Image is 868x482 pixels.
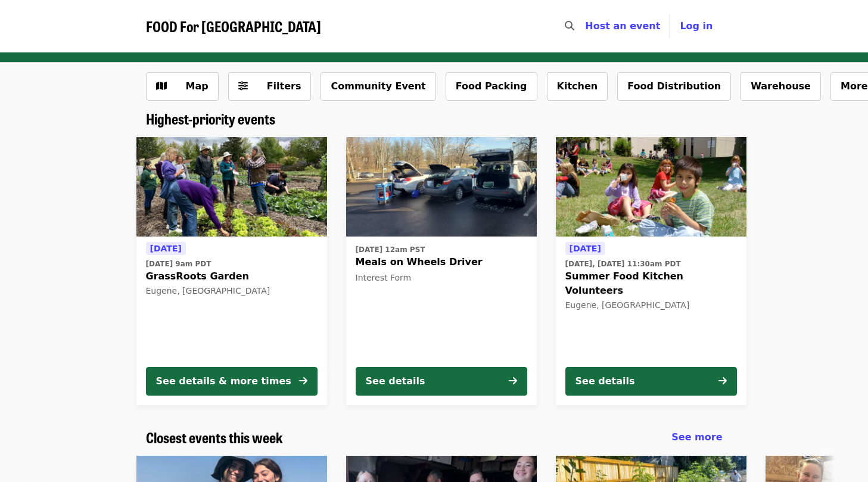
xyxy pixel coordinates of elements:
button: Filters (0 selected) [228,72,312,101]
button: Community Event [321,72,435,101]
i: arrow-right icon [718,375,727,387]
button: Show map view [146,72,219,101]
a: FOOD For [GEOGRAPHIC_DATA] [146,18,321,35]
img: GrassRoots Garden organized by FOOD For Lane County [136,137,327,237]
span: Highest-priority events [146,108,275,129]
a: See details for "Meals on Wheels Driver" [346,137,537,405]
button: Food Distribution [617,72,731,101]
a: Highest-priority events [146,110,275,128]
i: search icon [565,20,574,32]
div: Eugene, [GEOGRAPHIC_DATA] [146,286,318,296]
i: map icon [156,80,167,92]
div: Eugene, [GEOGRAPHIC_DATA] [565,300,737,310]
a: See more [671,430,722,444]
input: Search [581,12,591,41]
i: sliders-h icon [238,80,248,92]
i: arrow-right icon [509,375,517,387]
a: See details for "Summer Food Kitchen Volunteers" [556,137,746,405]
span: Summer Food Kitchen Volunteers [565,269,737,298]
div: Closest events this week [136,429,732,446]
time: [DATE] 9am PDT [146,259,211,269]
button: Kitchen [547,72,608,101]
span: Map [186,80,209,92]
a: See details for "GrassRoots Garden" [136,137,327,405]
button: Log in [670,14,722,38]
button: Warehouse [741,72,821,101]
span: Interest Form [356,273,412,282]
button: See details & more times [146,367,318,396]
span: [DATE] [570,244,601,253]
span: [DATE] [150,244,182,253]
time: [DATE], [DATE] 11:30am PDT [565,259,681,269]
span: Closest events this week [146,427,283,447]
button: Food Packing [446,72,537,101]
span: Log in [680,20,713,32]
img: Meals on Wheels Driver organized by FOOD For Lane County [346,137,537,237]
span: Filters [267,80,301,92]
button: See details [356,367,527,396]
span: GrassRoots Garden [146,269,318,284]
button: See details [565,367,737,396]
span: See more [671,431,722,443]
span: Meals on Wheels Driver [356,255,527,269]
a: Closest events this week [146,429,283,446]
div: See details & more times [156,374,291,388]
img: Summer Food Kitchen Volunteers organized by FOOD For Lane County [556,137,746,237]
div: See details [366,374,425,388]
a: Host an event [585,20,660,32]
i: arrow-right icon [299,375,307,387]
div: Highest-priority events [136,110,732,128]
span: FOOD For [GEOGRAPHIC_DATA] [146,15,321,36]
div: See details [575,374,635,388]
time: [DATE] 12am PST [356,244,425,255]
